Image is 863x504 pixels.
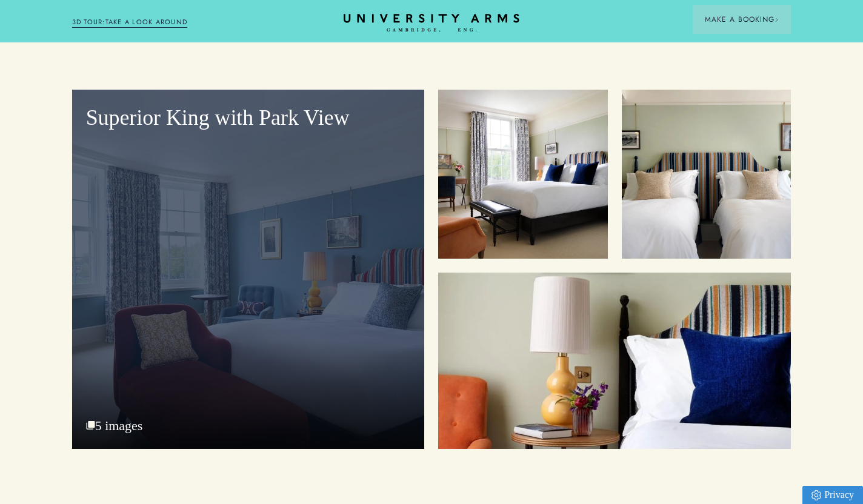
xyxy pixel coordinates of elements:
button: Make a BookingArrow icon [693,5,791,34]
span: Make a Booking [705,14,779,25]
p: Superior King with Park View [86,104,411,133]
img: Privacy [811,490,821,500]
a: Privacy [802,486,863,504]
a: Home [344,14,519,33]
a: 3D TOUR:TAKE A LOOK AROUND [72,17,188,28]
img: Arrow icon [775,18,779,22]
